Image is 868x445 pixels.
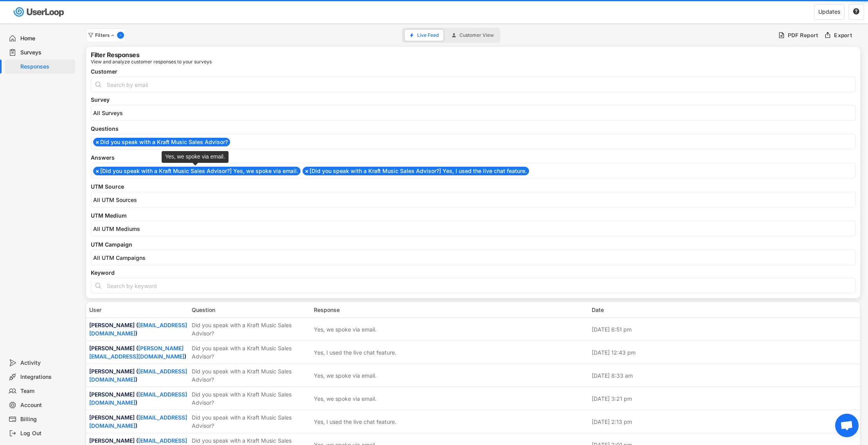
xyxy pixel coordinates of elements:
[818,9,840,14] div: Updates
[20,49,72,56] div: Surveys
[592,395,857,403] div: [DATE] 3:21 pm
[91,97,855,103] div: Survey
[314,348,396,357] div: Yes, I used the live chat feature.
[95,33,115,38] div: Filters
[314,418,396,426] div: Yes, I used the live chat feature.
[93,196,857,203] input: All UTM Sources
[192,390,309,407] div: Did you speak with a Kraft Music Sales Advisor?
[192,413,309,430] div: Did you speak with a Kraft Music Sales Advisor?
[20,359,72,367] div: Activity
[95,139,99,145] span: ×
[192,367,309,384] div: Did you speak with a Kraft Music Sales Advisor?
[592,306,857,314] div: Date
[834,32,852,39] div: Export
[314,371,376,380] div: Yes, we spoke via email.
[853,8,859,15] text: 
[93,254,857,261] input: All UTM Campaigns
[89,368,187,383] a: [EMAIL_ADDRESS][DOMAIN_NAME]
[93,110,857,116] input: All Surveys
[95,168,99,174] span: ×
[93,167,301,175] li: [Did you speak with a Kraft Music Sales Advisor?] Yes, we spoke via email.
[91,77,855,92] input: Search by email
[89,367,187,384] div: [PERSON_NAME] ( )
[853,8,860,15] button: 
[592,348,857,357] div: [DATE] 12:43 pm
[788,32,819,39] div: PDF Report
[91,59,212,64] div: View and analyze customer responses to your surveys
[405,30,443,41] button: Live Feed
[20,387,72,395] div: Team
[89,414,187,429] a: [EMAIL_ADDRESS][DOMAIN_NAME]
[89,306,187,314] div: User
[89,390,187,407] div: [PERSON_NAME] ( )
[93,225,857,232] input: All UTM Mediums
[12,4,67,20] img: userloop-logo-01.svg
[89,413,187,430] div: [PERSON_NAME] ( )
[91,242,855,247] div: UTM Campaign
[91,155,855,160] div: Answers
[192,306,309,314] div: Question
[592,418,857,426] div: [DATE] 2:13 pm
[192,321,309,337] div: Did you speak with a Kraft Music Sales Advisor?
[93,138,230,146] li: Did you speak with a Kraft Music Sales Advisor?
[314,306,587,314] div: Response
[305,168,309,174] span: ×
[447,30,499,41] button: Customer View
[20,373,72,381] div: Integrations
[91,278,855,294] input: Search by keyword
[91,69,855,74] div: Customer
[835,414,859,437] a: Open chat
[314,325,376,333] div: Yes, we spoke via email.
[91,126,855,132] div: Questions
[303,167,529,175] li: [Did you speak with a Kraft Music Sales Advisor?] Yes, I used the live chat feature.
[89,344,187,360] div: [PERSON_NAME] ( )
[91,270,855,276] div: Keyword
[89,391,187,406] a: [EMAIL_ADDRESS][DOMAIN_NAME]
[192,344,309,360] div: Did you speak with a Kraft Music Sales Advisor?
[592,325,857,333] div: [DATE] 6:51 pm
[459,33,494,38] span: Customer View
[314,395,376,403] div: Yes, we spoke via email.
[20,416,72,423] div: Billing
[592,371,857,380] div: [DATE] 8:33 am
[89,321,187,337] div: [PERSON_NAME] ( )
[91,184,855,189] div: UTM Source
[91,213,855,218] div: UTM Medium
[20,402,72,409] div: Account
[20,35,72,42] div: Home
[91,52,139,58] div: Filter Responses
[20,430,72,437] div: Log Out
[89,322,187,337] a: [EMAIL_ADDRESS][DOMAIN_NAME]
[20,63,72,70] div: Responses
[417,33,439,38] span: Live Feed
